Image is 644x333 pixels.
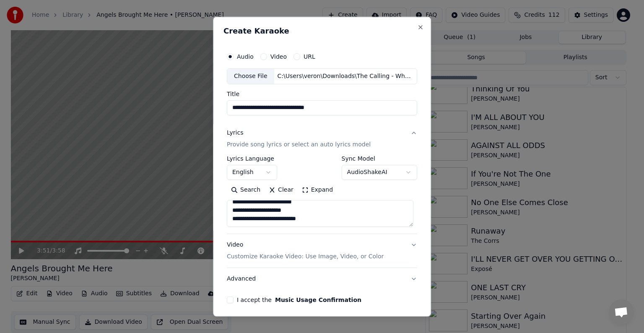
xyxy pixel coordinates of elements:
label: Title [227,91,417,97]
label: Sync Model [342,156,417,161]
div: C:\Users\veron\Downloads\The Calling - Wherever You Will Go (Lyrics).mp3 [274,72,417,81]
p: Customize Karaoke Video: Use Image, Video, or Color [227,252,384,261]
div: Video [227,241,384,261]
button: I accept the [275,297,361,303]
label: I accept the [237,297,361,303]
div: Lyrics [227,129,243,137]
label: URL [304,54,315,60]
label: Video [270,54,287,60]
label: Lyrics Language [227,156,277,161]
button: Advanced [227,268,417,290]
button: Expand [298,183,337,197]
div: Choose File [227,69,274,84]
button: LyricsProvide song lyrics or select an auto lyrics model [227,122,417,156]
button: Clear [265,183,298,197]
h2: Create Karaoke [223,27,421,35]
button: VideoCustomize Karaoke Video: Use Image, Video, or Color [227,234,417,268]
p: Provide song lyrics or select an auto lyrics model [227,140,371,149]
div: LyricsProvide song lyrics or select an auto lyrics model [227,156,417,234]
button: Search [227,183,265,197]
label: Audio [237,54,254,60]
